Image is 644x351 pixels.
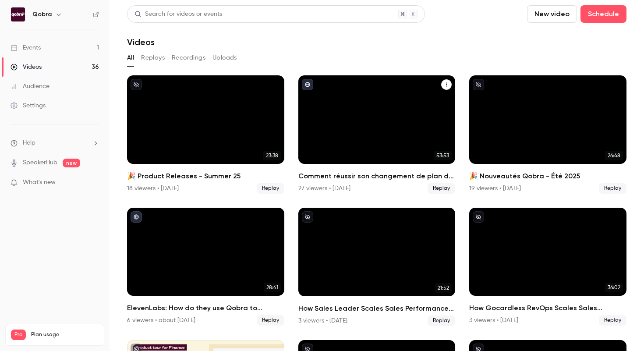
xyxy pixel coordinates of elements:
span: Pro [11,330,26,340]
div: 18 viewers • [DATE] [127,184,179,193]
button: published [131,211,142,223]
button: unpublished [131,79,142,90]
span: new [63,159,80,167]
h2: ElevenLabs: How do they use Qobra to leverage Sales compensation? [127,303,284,313]
a: 53:53Comment réussir son changement de plan de commissionnement ?27 viewers • [DATE]Replay [298,75,456,194]
li: 🎉 Nouveautés Qobra - Été 2025 [469,75,626,194]
a: SpeakerHub [23,158,57,167]
li: 🎉 Product Releases - Summer 25 [127,75,284,194]
div: 3 viewers • [DATE] [298,316,347,325]
span: Replay [428,183,455,194]
span: Replay [428,316,455,326]
a: 36:02How Gocardless RevOps Scales Sales Performance with Compensation Automation3 viewers • [DATE... [469,208,626,326]
li: How Sales Leader Scales Sales Performance with commission software [298,208,456,326]
div: Audience [11,82,50,91]
button: Uploads [212,51,237,65]
a: 23:38🎉 Product Releases - Summer 2518 viewers • [DATE]Replay [127,75,284,194]
span: 28:41 [264,283,281,292]
a: 21:52How Sales Leader Scales Sales Performance with commission software3 viewers • [DATE]Replay [298,208,456,326]
div: 6 viewers • about [DATE] [127,316,195,325]
h1: Videos [127,37,155,47]
button: Replays [141,51,165,65]
img: Qobra [11,7,25,21]
button: Recordings [172,51,205,65]
li: How Gocardless RevOps Scales Sales Performance with Compensation Automation [469,208,626,326]
span: What's new [23,178,56,187]
iframe: Noticeable Trigger [88,179,99,187]
div: 19 viewers • [DATE] [469,184,521,193]
h2: 🎉 Nouveautés Qobra - Été 2025 [469,171,626,181]
h6: Qobra [32,10,52,19]
button: unpublished [473,211,484,223]
li: help-dropdown-opener [11,138,99,148]
span: 36:02 [605,283,623,292]
span: Replay [599,183,626,194]
button: unpublished [302,211,313,223]
button: New video [527,5,577,23]
span: 23:38 [263,151,281,160]
section: Videos [127,5,626,346]
div: Events [11,43,41,52]
a: 26:48🎉 Nouveautés Qobra - Été 202519 viewers • [DATE]Replay [469,75,626,194]
span: 21:52 [435,283,452,293]
a: 28:41ElevenLabs: How do they use Qobra to leverage Sales compensation?6 viewers • about [DATE]Replay [127,208,284,326]
h2: How Gocardless RevOps Scales Sales Performance with Compensation Automation [469,303,626,313]
div: 27 viewers • [DATE] [298,184,350,193]
h2: Comment réussir son changement de plan de commissionnement ? [298,171,456,181]
div: Search for videos or events [134,10,222,19]
span: Plan usage [31,331,99,338]
span: 26:48 [605,151,623,160]
span: 53:53 [434,151,452,160]
li: ElevenLabs: How do they use Qobra to leverage Sales compensation? [127,208,284,326]
button: unpublished [473,79,484,90]
button: Schedule [580,5,626,23]
span: Replay [257,315,284,326]
li: Comment réussir son changement de plan de commissionnement ? [298,75,456,194]
span: Replay [599,315,626,326]
button: All [127,51,134,65]
span: Help [23,138,35,148]
div: Videos [11,63,42,71]
h2: 🎉 Product Releases - Summer 25 [127,171,284,181]
h2: How Sales Leader Scales Sales Performance with commission software [298,303,456,314]
span: Replay [257,183,284,194]
div: Settings [11,101,46,110]
button: published [302,79,313,90]
div: 3 viewers • [DATE] [469,316,518,325]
